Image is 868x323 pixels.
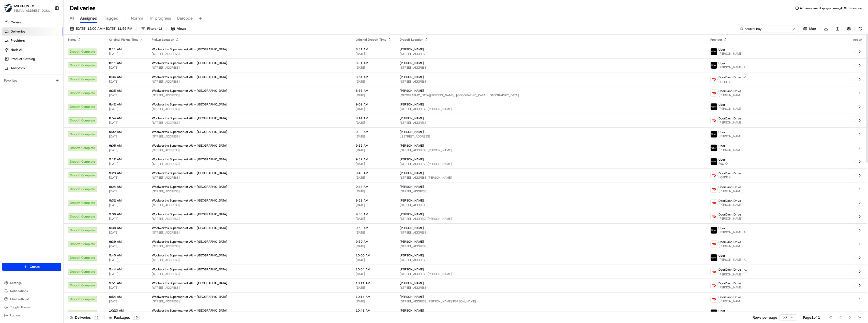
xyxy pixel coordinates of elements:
img: doordash_logo_v2.png [711,172,717,179]
span: [DATE] [356,148,392,152]
span: 8:42 AM [109,102,144,106]
span: Uber [719,130,725,134]
span: Woolworths Supermarket AU - [GEOGRAPHIC_DATA] [152,226,227,230]
span: [STREET_ADDRESS][PERSON_NAME] [400,217,702,221]
span: Orders [11,20,21,25]
div: 43 [132,315,140,320]
span: I GEDE Y. [719,80,748,84]
span: [PERSON_NAME] [400,47,424,51]
span: Create [30,265,40,269]
span: 9:02 AM [109,130,144,134]
span: [DATE] [356,107,392,111]
span: All [70,15,74,21]
span: Original Dropoff Time [356,38,386,42]
span: 10:23 AM [109,309,144,313]
input: Type to search [738,25,799,32]
span: Woolworths Supermarket AU - [GEOGRAPHIC_DATA] [152,157,227,161]
span: [PERSON_NAME] [719,52,743,56]
span: 8:31 AM [356,61,392,65]
span: Woolworths Supermarket AU - [GEOGRAPHIC_DATA] [152,309,227,313]
span: [STREET_ADDRESS] [400,66,702,70]
span: 9:44 AM [356,185,392,189]
span: [STREET_ADDRESS] [152,93,348,97]
span: 8:11 AM [109,47,144,51]
span: [STREET_ADDRESS] [400,286,702,290]
span: [STREET_ADDRESS] [152,107,348,111]
span: [PERSON_NAME] [719,120,743,125]
span: Uber [719,309,725,313]
span: [PERSON_NAME] [400,102,424,106]
img: doordash_logo_v2.png [711,241,717,247]
span: [PERSON_NAME] [400,281,424,285]
span: [PERSON_NAME] P. [719,65,746,69]
span: [PERSON_NAME] [400,116,424,120]
img: doordash_logo_v2.png [711,186,717,192]
a: Orders [2,18,63,26]
span: DoorDash Drive [719,212,741,217]
span: 9:51 AM [109,281,144,285]
img: uber-new-logo.jpeg [711,310,717,316]
span: [PERSON_NAME] [400,130,424,134]
span: [PERSON_NAME] [400,267,424,271]
img: uber-new-logo.jpeg [711,48,717,55]
span: [PERSON_NAME] [719,189,743,193]
span: [STREET_ADDRESS] [152,244,348,248]
span: [STREET_ADDRESS] [400,230,702,235]
span: Nash AI [11,48,22,52]
span: 8:11 AM [109,61,144,65]
button: MILKRUN [14,4,29,9]
span: Filters [147,26,162,31]
span: [DATE] [356,134,392,139]
span: Log out [10,313,21,317]
span: [PERSON_NAME] [719,272,748,276]
button: Views [169,25,188,32]
span: Analytics [11,66,25,70]
span: 9:22 AM [356,130,392,134]
span: [PERSON_NAME] [719,134,743,138]
span: [STREET_ADDRESS] [152,272,348,276]
span: [DATE] [356,272,392,276]
button: Log out [2,312,61,319]
img: uber-new-logo.jpeg [711,227,717,234]
span: Uber [719,226,725,230]
img: doordash_logo_v2.png [711,213,717,220]
div: Deliveries [70,315,100,320]
span: 10:14 AM [356,295,392,299]
span: Settings [10,281,22,285]
span: Uber [719,48,725,52]
span: [PERSON_NAME] A. [719,258,746,262]
span: DoorDash Drive [719,171,741,175]
span: [PERSON_NAME] [400,295,424,299]
span: Woolworths Supermarket AU - [GEOGRAPHIC_DATA] [152,89,227,93]
span: Notifications [10,289,28,293]
span: 9:23 AM [109,171,144,175]
span: 9:40 AM [109,253,144,257]
span: [DATE] [109,148,144,152]
span: [STREET_ADDRESS] [400,203,702,207]
span: [PERSON_NAME] A. [719,230,746,234]
span: ( 1 ) [157,26,162,31]
span: [DATE] [109,162,144,166]
span: [DATE] [109,203,144,207]
span: Map [809,26,816,31]
span: Chat with us! [10,297,29,301]
span: [DATE] [109,244,144,248]
span: DoorDash Drive [719,199,741,203]
span: [DATE] [356,217,392,221]
span: 9:39 AM [109,240,144,244]
span: Woolworths Supermarket AU - [GEOGRAPHIC_DATA] [152,212,227,216]
span: DoorDash Drive [719,116,741,120]
span: [DATE] [109,80,144,84]
button: Settings [2,279,61,286]
span: [PERSON_NAME] [400,198,424,203]
span: 9:56 AM [356,212,392,216]
img: uber-new-logo.jpeg [711,158,717,165]
span: Provider [710,38,722,42]
span: DoorDash Drive [719,75,741,79]
span: [STREET_ADDRESS][PERSON_NAME] [400,272,702,276]
span: 10:43 AM [356,309,392,313]
span: [STREET_ADDRESS] [152,162,348,166]
div: Packages [109,315,140,320]
img: doordash_logo_v2.png [711,282,717,289]
span: 8:55 AM [356,89,392,93]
